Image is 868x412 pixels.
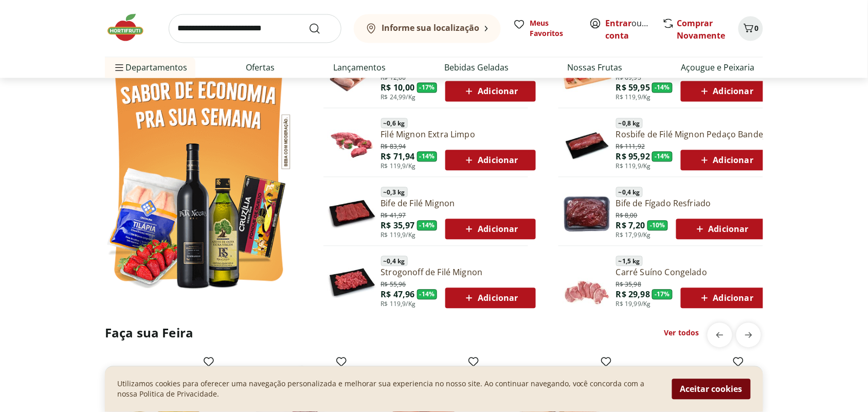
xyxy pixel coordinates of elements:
[616,141,645,151] span: R$ 111,92
[563,120,612,169] img: Principal
[354,14,501,43] button: Informe sua localização
[616,163,651,171] span: R$ 119,9/Kg
[105,325,193,342] h2: Faça sua Feira
[445,288,535,309] button: Adicionar
[616,118,643,129] span: ~ 0,8 kg
[677,18,726,42] a: Comprar Novamente
[563,189,612,238] img: Bife de Fígado Resfriado
[445,81,535,102] button: Adicionar
[681,288,771,309] button: Adicionar
[616,187,643,198] span: ~ 0,4 kg
[381,267,536,278] a: Strogonoff de Filé Mignon
[246,62,275,74] a: Ofertas
[652,152,673,162] span: - 14 %
[616,94,651,102] span: R$ 119,9/Kg
[381,289,415,300] span: R$ 47,96
[736,323,761,348] button: next
[381,82,415,94] span: R$ 10,00
[113,56,125,80] button: Menu
[698,154,753,167] span: Adicionar
[616,220,645,231] span: R$ 7,20
[513,19,577,39] a: Meus Favoritos
[381,231,416,240] span: R$ 119,9/Kg
[647,221,668,231] span: - 10 %
[568,62,623,74] a: Nossas Frutas
[309,23,333,35] button: Submit Search
[105,45,293,296] img: Ver todos
[113,56,187,80] span: Departamentos
[616,256,643,266] span: ~ 1,5 kg
[117,379,660,400] p: Utilizamos cookies para oferecer uma navegação personalizada e melhorar sua experiencia no nosso ...
[381,163,416,171] span: R$ 119,9/Kg
[681,150,771,171] button: Adicionar
[755,24,759,33] span: 0
[616,267,771,278] a: Carré Suíno Congelado
[381,210,406,220] span: R$ 41,97
[105,12,156,43] img: Hortifruti
[463,85,518,98] span: Adicionar
[606,17,652,42] span: ou
[606,18,632,29] a: Entrar
[738,16,763,41] button: Carrinho
[381,256,408,266] span: ~ 0,4 kg
[664,328,699,338] a: Ver todos
[328,189,377,238] img: Principal
[652,83,673,93] span: - 14 %
[381,279,406,289] span: R$ 55,96
[381,198,536,209] a: Bife de Filé Mignon
[463,223,518,236] span: Adicionar
[698,85,753,98] span: Adicionar
[328,120,377,169] img: Filé Mignon Extra Limpo
[381,187,408,198] span: ~ 0,3 kg
[381,141,406,151] span: R$ 83,94
[463,292,518,304] span: Adicionar
[417,152,438,162] span: - 14 %
[681,62,755,74] a: Açougue e Peixaria
[381,151,415,163] span: R$ 71,94
[381,300,416,309] span: R$ 119,9/Kg
[616,151,650,163] span: R$ 95,92
[417,221,438,231] span: - 14 %
[694,223,749,236] span: Adicionar
[616,129,771,140] a: Rosbife de Filé Mignon Pedaço Bandeja
[381,129,536,140] a: Filé Mignon Extra Limpo
[616,300,651,309] span: R$ 19,99/Kg
[530,19,577,39] span: Meus Favoritos
[708,323,732,348] button: previous
[328,258,377,307] img: Principal
[463,154,518,167] span: Adicionar
[698,292,753,304] span: Adicionar
[616,82,650,94] span: R$ 59,95
[381,220,415,231] span: R$ 35,97
[445,62,509,74] a: Bebidas Geladas
[417,290,438,300] span: - 14 %
[417,83,438,93] span: - 17 %
[616,279,641,289] span: R$ 35,98
[382,23,479,34] b: Informe sua localização
[169,14,341,43] input: search
[445,150,535,171] button: Adicionar
[672,379,751,400] button: Aceitar cookies
[676,219,766,240] button: Adicionar
[563,258,612,307] img: Principal
[616,198,766,209] a: Bife de Fígado Resfriado
[381,94,416,102] span: R$ 24,99/Kg
[381,118,408,129] span: ~ 0,6 kg
[616,289,650,300] span: R$ 29,98
[616,231,651,240] span: R$ 17,99/Kg
[681,81,771,102] button: Adicionar
[652,290,673,300] span: - 17 %
[616,210,638,220] span: R$ 8,00
[333,62,386,74] a: Lançamentos
[445,219,535,240] button: Adicionar
[606,18,662,42] a: Criar conta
